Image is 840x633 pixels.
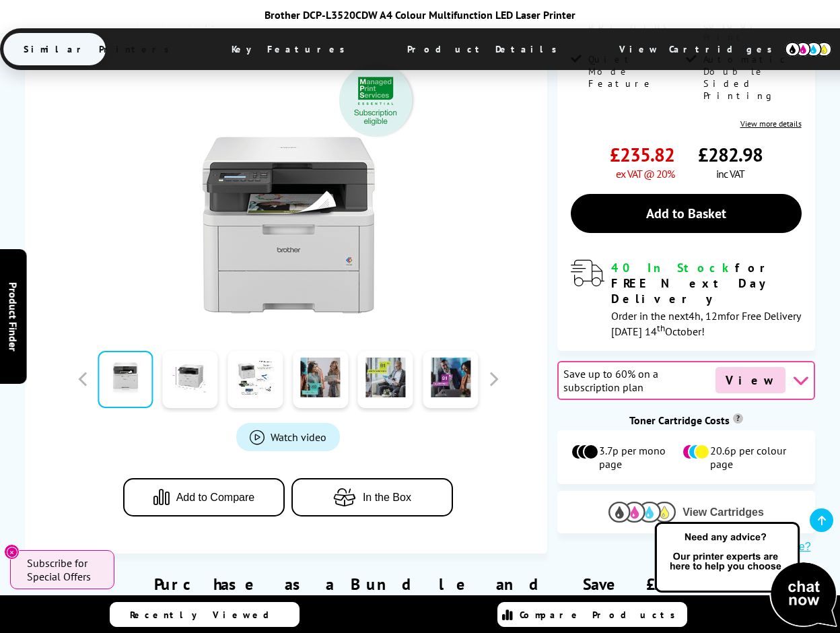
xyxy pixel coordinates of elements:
a: Recently Viewed [110,602,300,627]
span: £282.98 [698,142,763,167]
a: Compare Products [497,602,687,627]
span: Subscribe for Special Offers [27,556,101,583]
span: View [715,367,785,393]
sup: Cost per page [733,413,743,424]
span: Product Details [387,33,584,65]
button: View Cartridges [567,501,804,523]
button: Add to Compare [123,478,285,517]
span: 40 In Stock [611,260,735,275]
span: Compare Products [520,609,682,621]
img: Cartridges [608,502,676,523]
span: View Cartridges [682,506,764,519]
span: Order in the next for Free Delivery [DATE] 14 October! [611,309,800,338]
img: cmyk-icon.svg [785,42,832,57]
sup: th [657,322,665,334]
div: for FREE Next Day Delivery [611,260,801,306]
span: View Cartridges [599,32,805,67]
span: Key Features [211,33,372,65]
span: inc VAT [716,167,744,180]
img: Open Live Chat window [652,520,840,630]
span: Add to Compare [176,492,255,504]
button: In the Box [291,478,453,517]
span: £235.82 [610,142,674,167]
a: Add to Basket [571,194,801,233]
img: Brother DCP-L3520CDW [156,55,420,319]
span: ex VAT @ 20% [616,167,674,180]
span: Save up to 60% on a subscription plan [563,367,711,394]
a: View more details [740,119,802,129]
span: Recently Viewed [130,609,283,621]
span: In the Box [363,492,411,504]
span: Product Finder [7,282,20,352]
span: Watch video [271,430,326,444]
a: Product_All_Videos [236,423,340,451]
span: 20.6p per colour page [710,444,802,471]
span: Similar Printers [3,33,197,65]
div: modal_delivery [571,260,801,337]
button: Close [4,544,20,560]
span: 3.7p per mono page [599,444,682,471]
div: Purchase as a Bundle and Save £££s [25,554,814,618]
span: 4h, 12m [689,309,726,323]
div: Toner Cartridge Costs [557,413,814,427]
